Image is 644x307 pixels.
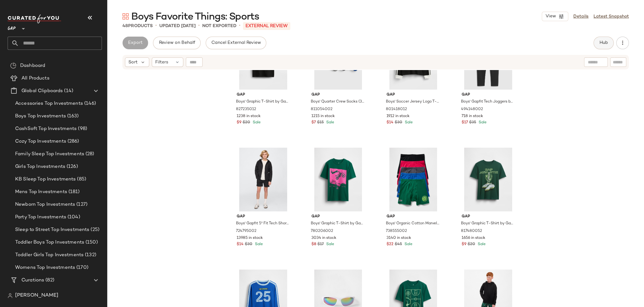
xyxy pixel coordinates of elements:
span: Sale [251,121,261,125]
span: Filters [155,59,168,66]
span: Gap [461,92,515,98]
span: Toddler Boys Top Investments [15,239,84,246]
span: 494148002 [461,107,483,112]
span: $17 [461,120,468,126]
span: Gap [311,92,365,98]
span: (181) [67,188,80,196]
a: Details [573,13,588,20]
span: Cozy Top Investments [15,138,66,145]
span: • [198,22,200,30]
a: Latest Snapshot [594,13,629,20]
span: 1656 in stock [461,235,485,241]
span: Hub [599,40,608,45]
button: Hub [594,37,614,49]
span: (25) [89,226,99,233]
span: View [545,14,556,19]
span: Boys' Organic Cotton Marvel Boxer Briefs (5-Pack) by Gap Tomato Sauce Size XS [386,221,439,227]
span: 780206002 [311,228,333,234]
img: svg%3e [122,13,129,20]
span: (14) [63,87,73,95]
span: (104) [66,214,80,221]
img: cn59809647.jpg [306,148,370,211]
span: KB Sleep Top Investments [15,176,76,183]
p: External REVIEW [243,22,290,30]
span: Boys' Gapfit 5" Fit Tech Shorts by Gap True Black Size S (6/7) [236,221,289,227]
span: 3034 in stock [311,235,336,241]
span: Boys' Soccer Jersey Logo T-Shirt by Gap Black Size XS (4/5) [386,99,439,105]
span: Boys' Graphic T-Shirt by Gap Rain Forest Size XS (4/5) [311,221,364,227]
img: cn57745612.jpg [232,148,295,211]
span: Sale [404,121,413,125]
span: Review on Behalf [158,40,195,45]
span: (127) [75,201,87,208]
span: Sleep to Street Top Investments [15,226,89,233]
span: Dashboard [20,62,45,69]
span: 817480052 [461,228,482,234]
div: Products [122,23,153,29]
span: Gap [237,214,290,220]
span: $14 [387,120,393,126]
span: Gap [387,214,440,220]
span: Sale [325,242,334,246]
img: svg%3e [10,62,16,69]
span: (146) [83,100,96,107]
button: Review on Behalf [153,37,200,49]
img: cfy_white_logo.C9jOOHJF.svg [8,15,61,23]
span: 718 in stock [461,114,483,119]
span: (85) [76,176,86,183]
span: GAP [8,21,16,33]
span: (163) [66,113,79,120]
span: Family Sleep Top Investments [15,151,84,158]
span: Curations [21,277,44,284]
button: View [542,12,568,21]
span: $7 [311,120,316,126]
span: $30 [395,120,402,126]
span: (126) [65,163,78,170]
p: updated [DATE] [159,23,196,29]
span: Girls Top Investments [15,163,65,170]
span: (32) [85,289,95,297]
span: Accessories Top Investments [15,100,83,107]
span: $9 [461,242,466,247]
button: Cancel External Review [206,37,266,49]
span: 724795002 [236,228,257,234]
span: (132) [84,251,96,259]
span: $20 [243,120,250,126]
span: (98) [77,125,87,133]
span: $17 [317,242,324,247]
span: Gap [311,214,365,220]
span: $20 [467,242,475,247]
span: Boys Top Investments [15,113,66,120]
span: (150) [84,239,98,246]
span: 48 [122,24,128,28]
span: Gap [237,92,290,98]
span: Newborn Top Investments [15,201,75,208]
span: (28) [84,151,94,158]
span: Sale [325,121,334,125]
span: $8 [311,242,316,247]
span: Gap [387,92,440,98]
span: 3140 in stock [387,235,411,241]
span: Sort [128,59,138,66]
p: Not Exported [202,23,236,29]
span: $9 [237,120,241,126]
span: Sale [476,242,485,246]
span: Sale [477,121,486,125]
span: 1215 in stock [311,114,335,119]
span: Mens Top Investments [15,188,67,196]
span: • [239,22,240,30]
span: 738555002 [386,228,407,234]
span: 1238 in stock [237,114,261,119]
img: cn57207010.jpg [381,148,445,211]
span: Cancel External Review [211,40,261,45]
span: $22 [387,242,393,247]
span: $15 [317,120,324,126]
span: (82) [44,277,54,284]
span: $45 [395,242,402,247]
span: Boys' Quarter Crew Socks (3-Pack) by Gap Multi Size S [311,99,364,105]
span: 1912 in stock [387,114,410,119]
span: Sale [254,242,263,246]
span: Boys Favorite Things: Sports [131,11,259,23]
span: Party Top Investments [15,214,66,221]
span: CashSoft Top Investments [15,125,77,133]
